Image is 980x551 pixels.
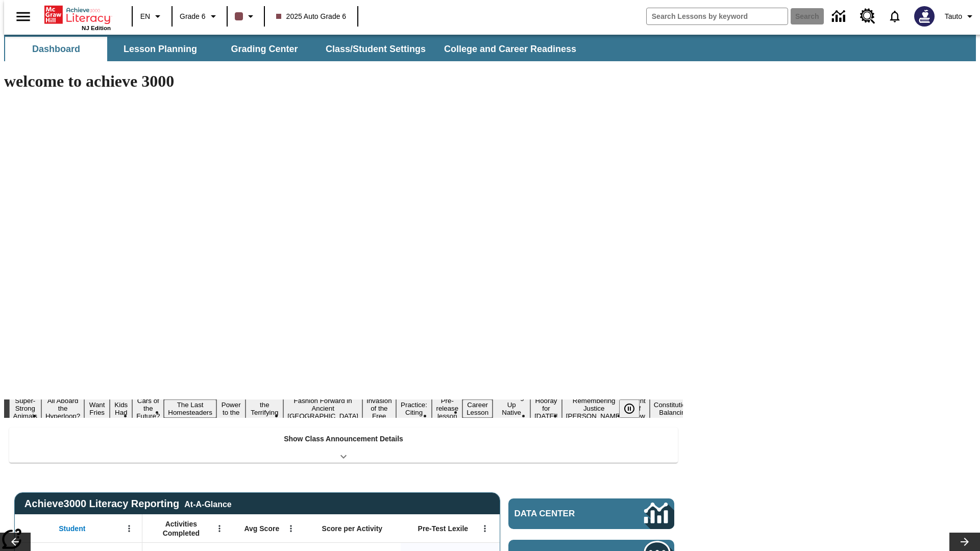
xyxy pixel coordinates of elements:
button: Slide 15 Hooray for Constitution Day! [530,395,562,421]
span: Data Center [514,509,610,519]
span: EN [140,11,150,22]
button: Slide 2 All Aboard the Hyperloop? [41,395,84,421]
button: Class color is dark brown. Change class color [231,7,261,26]
button: Open side menu [8,2,38,32]
button: Slide 12 Pre-release lesson [432,395,462,421]
button: Slide 9 Fashion Forward in Ancient Rome [283,395,362,421]
span: Avg Score [244,524,279,533]
span: Student [59,524,85,533]
a: Resource Center, Will open in new tab [854,3,881,30]
div: Show Class Announcement Details [9,428,678,463]
button: Slide 13 Career Lesson [462,399,493,418]
div: Pause [619,399,650,418]
span: Grade 6 [180,11,206,22]
button: Lesson Planning [109,37,211,61]
span: Achieve3000 Literacy Reporting [24,498,232,510]
button: Pause [619,399,640,418]
button: Slide 14 Cooking Up Native Traditions [493,392,530,425]
button: Select a new avatar [908,3,941,30]
div: At-A-Glance [184,498,231,509]
button: Grade: Grade 6, Select a grade [176,7,224,26]
button: Slide 5 Cars of the Future? [132,395,164,421]
button: Slide 11 Mixed Practice: Citing Evidence [396,392,432,425]
div: Home [44,4,111,31]
button: Open Menu [121,521,137,536]
button: Slide 10 The Invasion of the Free CD [362,388,396,429]
a: Data Center [508,498,674,529]
button: Open Menu [283,521,299,536]
button: Slide 18 The Constitution's Balancing Act [650,392,699,425]
button: Dashboard [5,37,107,61]
button: Slide 8 Attack of the Terrifying Tomatoes [246,392,283,425]
button: Slide 6 The Last Homesteaders [164,399,216,418]
button: Open Menu [212,521,227,536]
button: Slide 16 Remembering Justice O'Connor [562,395,626,421]
a: Data Center [826,3,854,31]
span: Score per Activity [322,524,383,533]
div: SubNavbar [4,37,585,61]
button: Open Menu [477,521,493,536]
span: 2025 Auto Grade 6 [276,11,347,22]
button: Slide 4 Dirty Jobs Kids Had To Do [110,384,132,433]
span: NJ Edition [82,25,111,31]
span: Pre-Test Lexile [418,524,469,533]
span: Tauto [945,11,962,22]
button: Lesson carousel, Next [949,533,980,551]
div: SubNavbar [4,35,976,61]
button: Class/Student Settings [317,37,434,61]
input: search field [647,8,788,24]
h1: welcome to achieve 3000 [4,72,683,91]
button: Grading Center [213,37,315,61]
button: Slide 3 Do You Want Fries With That? [84,384,110,433]
span: Activities Completed [148,519,215,538]
button: College and Career Readiness [436,37,584,61]
img: Avatar [914,6,935,27]
button: Slide 1 Super-Strong Animals [9,395,41,421]
a: Home [44,5,111,25]
button: Profile/Settings [941,7,980,26]
button: Slide 7 Solar Power to the People [216,392,246,425]
p: Show Class Announcement Details [284,434,403,444]
button: Language: EN, Select a language [136,7,168,26]
a: Notifications [881,3,908,30]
